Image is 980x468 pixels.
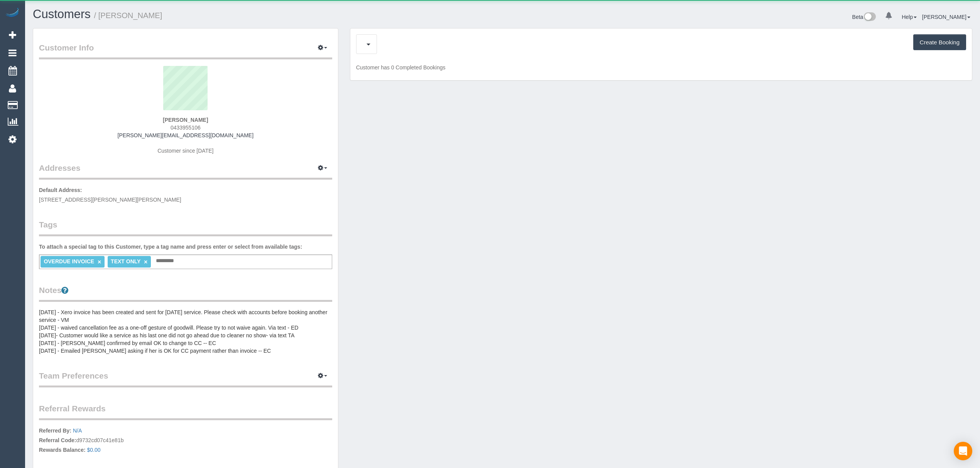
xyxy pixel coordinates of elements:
[171,125,201,131] span: 0433955106
[39,186,82,194] label: Default Address:
[39,403,332,420] legend: Referral Rewards
[73,428,82,434] a: N/A
[39,427,71,434] label: Referred By:
[954,442,972,460] div: Open Intercom Messenger
[39,243,302,251] label: To attach a special tag to this Customer, type a tag name and press enter or select from availabl...
[39,308,332,355] pre: [DATE] - Xero invoice has been created and sent for [DATE] service. Please check with accounts be...
[163,117,208,123] strong: [PERSON_NAME]
[144,259,147,265] a: ×
[922,14,970,20] a: [PERSON_NAME]
[98,259,101,265] a: ×
[87,447,101,453] a: $0.00
[39,42,332,59] legend: Customer Info
[902,14,917,20] a: Help
[118,132,253,138] a: [PERSON_NAME][EMAIL_ADDRESS][DOMAIN_NAME]
[5,8,20,19] img: Automaid Logo
[863,12,876,22] img: New interface
[356,64,966,71] p: Customer has 0 Completed Bookings
[39,197,181,203] span: [STREET_ADDRESS][PERSON_NAME][PERSON_NAME]
[157,148,213,154] span: Customer since [DATE]
[39,446,86,454] label: Rewards Balance:
[94,11,162,20] small: / [PERSON_NAME]
[44,258,94,264] span: OVERDUE INVOICE
[39,219,332,236] legend: Tags
[852,14,876,20] a: Beta
[33,7,91,21] a: Customers
[39,436,76,444] label: Referral Code:
[111,258,140,264] span: TEXT ONLY
[913,34,966,51] button: Create Booking
[39,427,332,456] p: d9732cd07c41e81b
[39,370,332,387] legend: Team Preferences
[39,285,332,302] legend: Notes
